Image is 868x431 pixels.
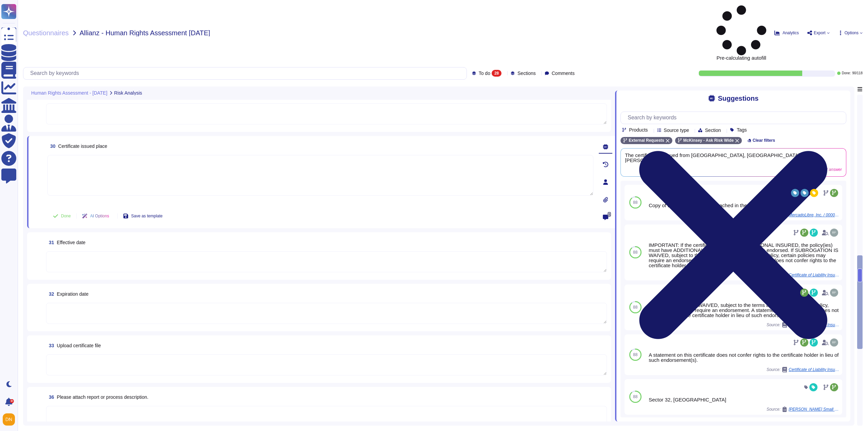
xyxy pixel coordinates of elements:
[552,71,575,76] span: Comments
[118,209,168,223] button: Save as template
[830,338,838,347] img: user
[479,71,490,76] span: To do
[90,214,109,218] span: AI Options
[46,292,54,296] span: 32
[783,31,799,35] span: Analytics
[633,353,637,357] span: 88
[852,72,863,75] span: 90 / 118
[57,343,101,348] span: Upload certificate file
[774,30,799,36] button: Analytics
[633,250,637,254] span: 88
[1,412,20,427] button: user
[46,343,54,348] span: 33
[47,209,76,223] button: Done
[31,91,107,95] span: Human Rights Assessment - [DATE]
[633,305,637,309] span: 88
[789,407,840,411] span: [PERSON_NAME] Small Finance Bank Limited / 0000015666 - FW: [PERSON_NAME] SFB - Vendor creation r...
[61,214,71,218] span: Done
[80,30,210,36] span: Allianz - Human Rights Assessment [DATE]
[57,240,86,245] span: Effective date
[46,395,54,399] span: 36
[57,291,88,297] span: Expiration date
[27,67,467,79] input: Search by keywords
[814,31,826,35] span: Export
[47,144,56,149] span: 30
[830,289,838,297] img: user
[716,5,766,60] span: Pre-calculating autofill
[58,143,107,149] span: Certificate issued place
[830,229,838,237] img: user
[3,413,15,426] img: user
[649,397,840,402] div: Sector 32, [GEOGRAPHIC_DATA]
[624,112,846,124] input: Search by keywords
[114,91,142,95] span: Risk Analysis
[46,240,54,245] span: 31
[633,200,637,204] span: 88
[633,395,637,399] span: 88
[23,30,69,36] span: Questionnaires
[492,70,501,77] div: 28
[842,72,851,75] span: Done:
[10,399,14,403] div: 9+
[131,214,163,218] span: Save as template
[517,71,536,76] span: Sections
[608,212,611,217] span: 0
[767,407,840,412] span: Source:
[845,31,859,35] span: Options
[57,394,149,400] span: Please attach report or process description.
